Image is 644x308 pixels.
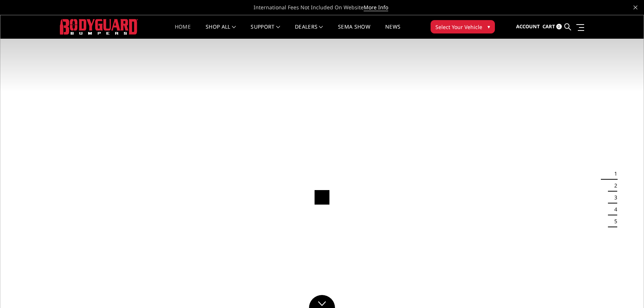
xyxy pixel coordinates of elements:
[431,20,495,33] button: Select Your Vehicle
[516,17,540,37] a: Account
[309,295,335,308] a: Click to Down
[542,23,555,30] span: Cart
[364,4,388,11] a: More Info
[610,203,617,215] button: 4 of 5
[338,24,370,39] a: SEMA Show
[295,24,323,39] a: Dealers
[435,23,482,31] span: Select Your Vehicle
[610,215,617,227] button: 5 of 5
[487,23,490,31] span: ▾
[516,23,540,30] span: Account
[610,168,617,180] button: 1 of 5
[251,24,280,39] a: Support
[610,180,617,192] button: 2 of 5
[542,17,562,37] a: Cart 0
[60,19,138,34] img: BODYGUARD BUMPERS
[385,24,400,39] a: News
[175,24,191,39] a: Home
[610,192,617,203] button: 3 of 5
[556,24,562,29] span: 0
[206,24,236,39] a: shop all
